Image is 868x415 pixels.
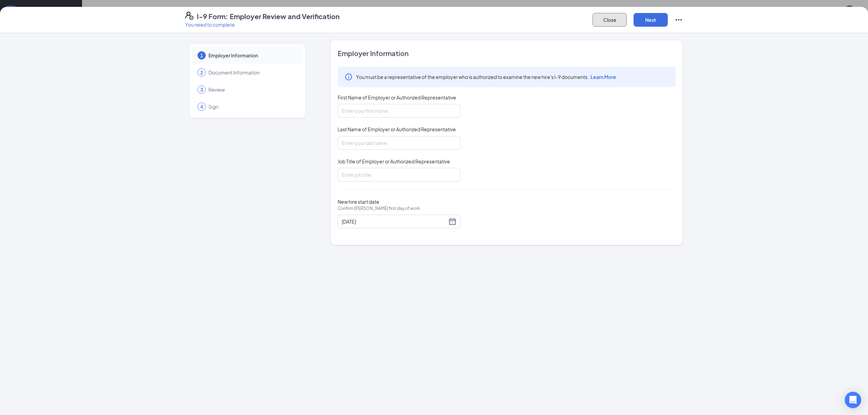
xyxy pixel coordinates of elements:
span: Review [208,86,296,93]
input: Enter job title [338,168,461,182]
span: Learn More [591,74,616,80]
button: Next [634,13,668,27]
span: New hire start date [338,198,420,219]
svg: Ellipses [675,16,683,24]
p: You need to complete [185,21,340,28]
svg: Info [344,73,353,81]
span: 4 [200,103,203,110]
input: Enter your last name [338,136,461,150]
span: You must be a representative of the employer who is authorized to examine the new hire's I-9 docu... [356,73,616,80]
h4: I-9 Form: Employer Review and Verification [197,12,340,21]
span: 2 [200,69,203,76]
span: Last Name of Employer or Authorized Representative [338,126,456,133]
a: Learn More [589,74,616,80]
span: First Name of Employer or Authorized Representative [338,94,456,101]
button: Close [593,13,627,27]
input: Enter your first name [338,104,461,118]
span: Document Information [208,69,296,76]
span: Job Title of Employer or Authorized Representative [338,158,450,165]
span: Confirm [PERSON_NAME] first day of work [338,205,420,212]
span: Employer Information [208,52,296,59]
span: Sign [208,103,296,110]
div: Open Intercom Messenger [845,392,861,408]
svg: FormI9EVerifyIcon [185,12,193,20]
input: 09/16/2025 [342,218,447,225]
span: 3 [200,86,203,93]
span: 1 [200,52,203,59]
span: Employer Information [338,49,676,58]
